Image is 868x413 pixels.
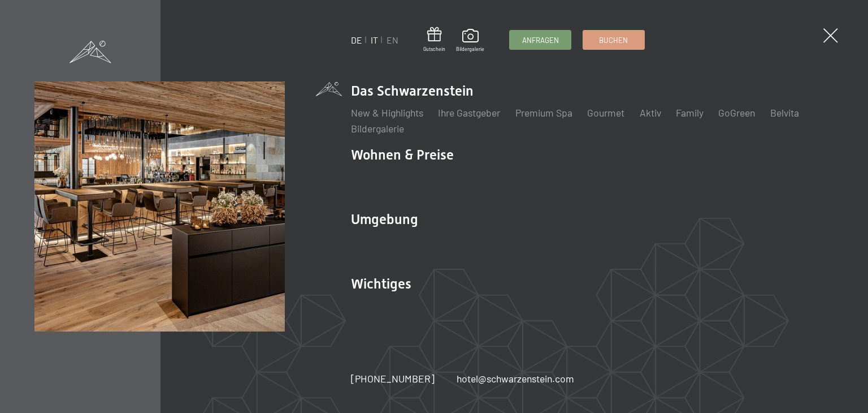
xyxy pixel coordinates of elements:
a: Gutschein [423,27,445,53]
a: Family [676,106,704,119]
a: DE [351,35,362,45]
a: Premium Spa [515,106,572,119]
a: Aktiv [640,106,661,119]
a: Buchen [583,31,644,49]
a: Belvita [770,106,799,119]
span: Bildergalerie [456,46,484,53]
a: Gourmet [587,106,624,119]
a: EN [387,35,398,45]
a: [PHONE_NUMBER] [351,372,435,386]
span: [PHONE_NUMBER] [351,372,435,385]
a: GoGreen [718,106,755,119]
span: Anfragen [522,35,559,45]
a: Anfragen [510,31,571,49]
a: hotel@schwarzenstein.com [457,372,574,386]
a: Ihre Gastgeber [438,106,500,119]
a: Bildergalerie [456,29,484,53]
a: IT [371,35,378,45]
span: Buchen [599,35,628,45]
a: New & Highlights [351,106,423,119]
span: Gutschein [423,46,445,53]
a: Bildergalerie [351,122,404,135]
